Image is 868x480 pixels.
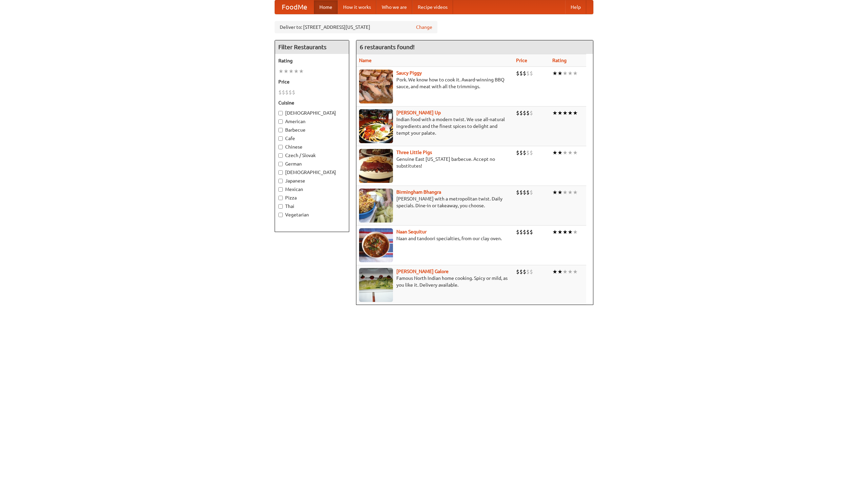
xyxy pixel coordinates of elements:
[557,109,563,117] li: ★
[396,269,449,274] a: [PERSON_NAME] Galore
[516,149,519,156] li: $
[557,70,563,77] li: ★
[360,44,415,50] ng-pluralize: 6 restaurants found!
[359,156,511,169] p: Genuine East [US_STATE] barbecue. Accept no substitutes!
[278,203,346,210] label: Thai
[568,228,573,236] li: ★
[563,70,568,77] li: ★
[359,76,511,90] p: Pork. We know how to cook it. Award-winning BBQ sauce, and meat with all the trimmings.
[359,58,372,63] a: Name
[376,0,412,14] a: Who we are
[557,268,563,275] li: ★
[573,109,578,117] li: ★
[552,149,557,156] li: ★
[359,116,511,136] p: Indian food with a modern twist. We use all-natural ingredients and the finest spices to delight ...
[396,229,427,234] a: Naan Sequitur
[314,0,338,14] a: Home
[526,228,530,236] li: $
[278,128,283,132] input: Barbecue
[278,213,283,217] input: Vegetarian
[563,268,568,275] li: ★
[278,177,346,184] label: Japanese
[278,111,283,115] input: [DEMOGRAPHIC_DATA]
[359,228,393,262] img: naansequitur.jpg
[523,268,526,275] li: $
[552,189,557,196] li: ★
[519,228,523,236] li: $
[530,268,533,275] li: $
[278,110,346,116] label: [DEMOGRAPHIC_DATA]
[523,109,526,117] li: $
[557,149,563,156] li: ★
[523,70,526,77] li: $
[278,179,283,183] input: Japanese
[289,89,292,96] li: $
[294,68,299,75] li: ★
[573,189,578,196] li: ★
[568,189,573,196] li: ★
[283,68,289,75] li: ★
[552,268,557,275] li: ★
[359,109,393,143] img: curryup.jpg
[523,228,526,236] li: $
[516,58,527,63] a: Price
[278,127,346,133] label: Barbecue
[278,89,282,96] li: $
[552,70,557,77] li: ★
[530,228,533,236] li: $
[292,89,295,96] li: $
[516,228,519,236] li: $
[568,149,573,156] li: ★
[519,268,523,275] li: $
[523,149,526,156] li: $
[519,189,523,196] li: $
[568,268,573,275] li: ★
[530,109,533,117] li: $
[573,228,578,236] li: ★
[285,89,289,96] li: $
[568,70,573,77] li: ★
[516,70,519,77] li: $
[526,268,530,275] li: $
[359,195,511,209] p: [PERSON_NAME] with a metropolitan twist. Daily specials. Dine-in or takeaway, you choose.
[526,70,530,77] li: $
[557,189,563,196] li: ★
[563,189,568,196] li: ★
[396,110,441,115] b: [PERSON_NAME] Up
[516,268,519,275] li: $
[275,0,314,14] a: FoodMe
[299,68,304,75] li: ★
[552,58,567,63] a: Rating
[557,228,563,236] li: ★
[338,0,376,14] a: How it works
[530,70,533,77] li: $
[359,149,393,183] img: littlepigs.jpg
[275,40,349,54] h4: Filter Restaurants
[526,109,530,117] li: $
[396,150,432,155] a: Three Little Pigs
[278,160,346,167] label: German
[278,145,283,149] input: Chinese
[359,235,511,242] p: Naan and tandoori specialties, from our clay oven.
[359,268,393,302] img: currygalore.jpg
[278,187,283,192] input: Mexican
[278,162,283,166] input: German
[278,78,346,85] h5: Price
[416,24,432,31] a: Change
[278,99,346,106] h5: Cuisine
[552,109,557,117] li: ★
[573,268,578,275] li: ★
[519,109,523,117] li: $
[278,153,283,158] input: Czech / Slovak
[563,109,568,117] li: ★
[530,189,533,196] li: $
[278,170,283,175] input: [DEMOGRAPHIC_DATA]
[278,152,346,159] label: Czech / Slovak
[563,149,568,156] li: ★
[278,169,346,176] label: [DEMOGRAPHIC_DATA]
[530,149,533,156] li: $
[396,189,441,195] a: Birmingham Bhangra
